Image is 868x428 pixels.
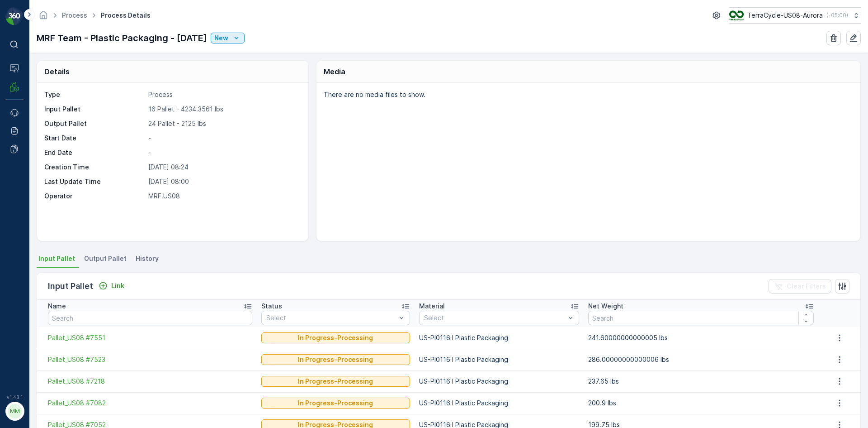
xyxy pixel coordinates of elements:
[5,394,24,400] span: v 1.48.1
[298,333,373,342] p: In Progress-Processing
[588,302,623,311] p: Net Weight
[48,377,252,386] a: Pallet_US08 #7218
[8,404,22,418] div: MM
[37,31,207,45] p: MRF Team - Plastic Packaging - [DATE]
[415,327,584,349] td: US-PI0116 I Plastic Packaging
[261,302,282,311] p: Status
[424,313,565,322] p: Select
[729,10,744,20] img: image_ci7OI47.png
[84,254,127,263] span: Output Pallet
[214,34,228,43] p: New
[148,148,299,157] p: -
[136,254,159,263] span: History
[44,66,70,77] p: Details
[298,355,373,364] p: In Progress-Processing
[298,377,373,386] p: In Progress-Processing
[324,90,851,99] p: There are no media files to show.
[415,392,584,414] td: US-PI0116 I Plastic Packaging
[324,66,345,77] p: Media
[747,11,823,20] p: TerraCycle-US08-Aurora
[584,349,818,370] td: 286.00000000000006 lbs
[415,349,584,370] td: US-PI0116 I Plastic Packaging
[44,105,145,114] p: Input Pallet
[48,355,252,364] a: Pallet_US08 #7523
[48,333,252,342] a: Pallet_US08 #7551
[44,119,145,128] p: Output Pallet
[48,311,252,325] input: Search
[261,332,410,343] button: In Progress-Processing
[261,398,410,409] button: In Progress-Processing
[95,280,128,291] button: Link
[266,313,396,322] p: Select
[44,90,145,99] p: Type
[261,354,410,365] button: In Progress-Processing
[5,7,24,25] img: logo
[729,7,861,24] button: TerraCycle-US08-Aurora(-05:00)
[38,254,75,263] span: Input Pallet
[826,12,848,19] p: ( -05:00 )
[148,105,299,114] p: 16 Pallet - 4234.3561 lbs
[148,90,299,99] p: Process
[148,192,299,201] p: MRF.US08
[148,177,299,186] p: [DATE] 08:00
[588,311,814,325] input: Search
[419,302,445,311] p: Material
[415,370,584,392] td: US-PI0116 I Plastic Packaging
[584,370,818,392] td: 237.65 lbs
[62,11,87,19] a: Process
[5,402,24,421] button: MM
[44,148,145,157] p: End Date
[44,177,145,186] p: Last Update Time
[48,399,252,408] a: Pallet_US08 #7082
[148,119,299,128] p: 24 Pallet - 2125 lbs
[298,399,373,408] p: In Progress-Processing
[211,33,245,43] button: New
[769,279,831,293] button: Clear Filters
[44,192,145,201] p: Operator
[148,163,299,172] p: [DATE] 08:24
[584,392,818,414] td: 200.9 lbs
[38,14,48,21] a: Homepage
[148,134,299,143] p: -
[787,282,826,291] p: Clear Filters
[261,376,410,387] button: In Progress-Processing
[44,134,145,143] p: Start Date
[48,280,93,293] p: Input Pallet
[99,11,152,20] span: Process Details
[584,327,818,349] td: 241.60000000000005 lbs
[111,281,124,290] p: Link
[48,302,66,311] p: Name
[44,163,145,172] p: Creation Time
